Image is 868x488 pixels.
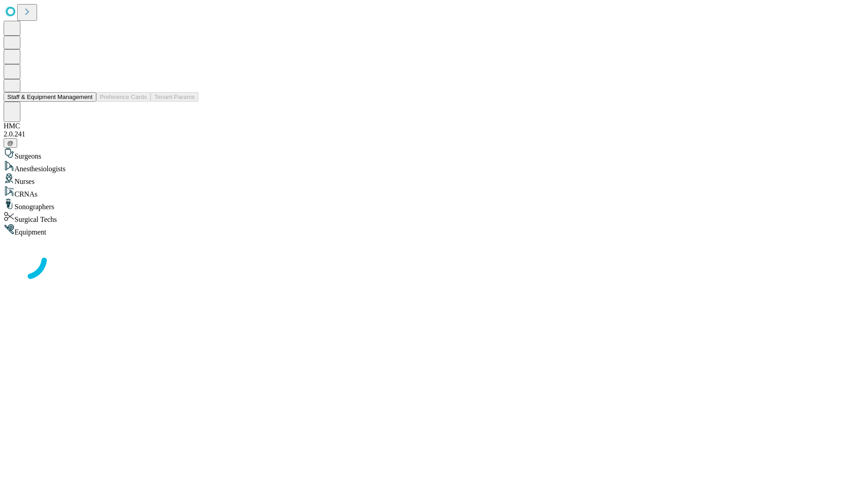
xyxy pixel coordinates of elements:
[4,160,864,173] div: Anesthesiologists
[96,92,151,102] button: Preference Cards
[4,186,864,198] div: CRNAs
[4,122,864,130] div: HMC
[4,130,864,138] div: 2.0.241
[4,173,864,186] div: Nurses
[4,148,864,160] div: Surgeons
[4,211,864,224] div: Surgical Techs
[4,198,864,211] div: Sonographers
[4,224,864,236] div: Equipment
[151,92,198,102] button: Tenant Params
[4,92,96,102] button: Staff & Equipment Management
[4,138,17,148] button: @
[7,140,14,146] span: @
